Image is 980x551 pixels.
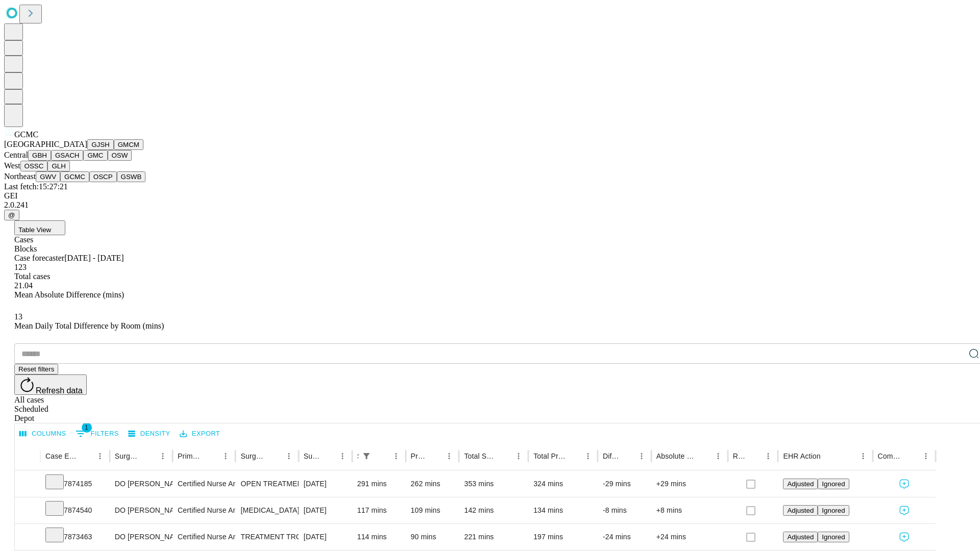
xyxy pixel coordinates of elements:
[36,386,83,395] span: Refresh data
[93,449,107,463] button: Menu
[240,452,266,460] div: Surgery Name
[28,150,51,161] button: GBH
[787,480,814,488] span: Adjusted
[304,471,347,497] div: [DATE]
[878,452,903,460] div: Comments
[14,321,164,330] span: Mean Daily Total Difference by Room (mins)
[442,449,456,463] button: Menu
[822,480,845,488] span: Ignored
[603,497,646,523] div: -8 mins
[761,449,775,463] button: Menu
[240,524,293,550] div: TREATMENT TROCHANTERIC [MEDICAL_DATA] FRACTURE INTERMEDULLARY ROD
[783,479,818,489] button: Adjusted
[14,290,124,299] span: Mean Absolute Difference (mins)
[83,150,107,161] button: GMC
[357,452,358,460] div: Scheduled In Room Duration
[108,150,132,161] button: OSW
[464,471,523,497] div: 353 mins
[17,426,69,442] button: Select columns
[747,449,761,463] button: Sort
[783,452,820,460] div: EHR Action
[20,161,48,171] button: OSSC
[787,533,814,541] span: Adjusted
[733,452,746,460] div: Resolved in EHR
[411,471,454,497] div: 262 mins
[428,449,442,463] button: Sort
[822,449,836,463] button: Sort
[156,449,170,463] button: Menu
[73,425,121,442] button: Show filters
[4,210,19,220] button: @
[240,497,293,523] div: [MEDICAL_DATA] PLANNED
[464,524,523,550] div: 221 mins
[178,471,230,497] div: Certified Nurse Anesthetist
[359,449,374,463] button: Show filters
[856,449,870,463] button: Menu
[117,171,146,182] button: GSWB
[783,505,818,516] button: Adjusted
[60,171,89,182] button: GCMC
[603,471,646,497] div: -29 mins
[656,471,723,497] div: +29 mins
[45,497,105,523] div: 7874540
[787,507,814,514] span: Adjusted
[114,139,143,150] button: GMCM
[20,529,35,546] button: Expand
[141,449,156,463] button: Sort
[656,524,723,550] div: +24 mins
[89,171,117,182] button: OSCP
[304,497,347,523] div: [DATE]
[178,452,203,460] div: Primary Service
[178,497,230,523] div: Certified Nurse Anesthetist
[357,497,401,523] div: 117 mins
[603,452,619,460] div: Difference
[126,426,173,442] button: Density
[204,449,218,463] button: Sort
[464,452,496,460] div: Total Scheduled Duration
[697,449,711,463] button: Sort
[82,422,92,433] span: 1
[818,532,849,542] button: Ignored
[603,524,646,550] div: -24 mins
[45,452,78,460] div: Case Epic Id
[20,475,35,493] button: Expand
[218,449,233,463] button: Menu
[51,150,83,161] button: GSACH
[783,532,818,542] button: Adjusted
[14,374,87,395] button: Refresh data
[14,254,64,262] span: Case forecaster
[4,201,976,210] div: 2.0.241
[14,281,33,290] span: 21.04
[4,161,20,170] span: West
[389,449,403,463] button: Menu
[818,479,849,489] button: Ignored
[4,140,87,148] span: [GEOGRAPHIC_DATA]
[45,524,105,550] div: 7873463
[14,312,22,321] span: 13
[822,533,845,541] span: Ignored
[115,524,167,550] div: DO [PERSON_NAME]
[497,449,511,463] button: Sort
[282,449,296,463] button: Menu
[620,449,634,463] button: Sort
[115,452,140,460] div: Surgeon Name
[8,211,15,219] span: @
[14,272,50,281] span: Total cases
[533,471,593,497] div: 324 mins
[64,254,124,262] span: [DATE] - [DATE]
[919,449,933,463] button: Menu
[357,471,401,497] div: 291 mins
[240,471,293,497] div: OPEN TREATMENT OF [MEDICAL_DATA](S) WITH [MEDICAL_DATA], INCLUDES THORACOSCOPIC VISUALIZATION WHE...
[4,182,68,191] span: Last fetch: 15:27:21
[335,449,350,463] button: Menu
[18,365,54,373] span: Reset filters
[656,497,723,523] div: +8 mins
[359,449,374,463] div: 1 active filter
[178,524,230,550] div: Certified Nurse Anesthetist
[36,171,60,182] button: GWV
[822,507,845,514] span: Ignored
[47,161,69,171] button: GLH
[79,449,93,463] button: Sort
[533,497,593,523] div: 134 mins
[567,449,581,463] button: Sort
